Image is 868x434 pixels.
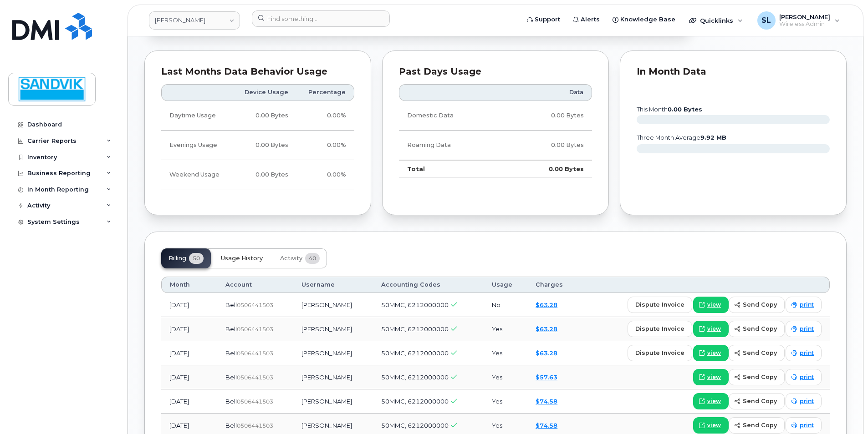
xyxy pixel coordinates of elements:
div: Quicklinks [683,11,749,30]
td: [PERSON_NAME] [293,293,373,317]
td: [DATE] [161,317,217,341]
th: Usage [484,277,527,293]
div: In Month Data [637,67,830,76]
span: dispute invoice [635,300,684,309]
span: 0506441503 [237,350,273,357]
input: Find something... [252,10,390,27]
button: dispute invoice [628,345,692,361]
span: Bell [225,398,237,405]
button: dispute invoice [628,321,692,337]
td: 0.00% [296,101,354,131]
th: Accounting Codes [373,277,484,293]
a: $57.63 [536,373,557,381]
a: Sandvik Tamrock [149,11,240,30]
td: Roaming Data [399,131,505,160]
td: [DATE] [161,341,217,365]
span: send copy [743,421,777,429]
a: print [786,417,822,434]
button: send copy [729,345,785,361]
span: 0506441503 [237,398,273,405]
button: send copy [729,369,785,385]
td: [DATE] [161,389,217,414]
a: $63.28 [536,301,557,308]
td: Domestic Data [399,101,505,131]
th: Data [505,84,592,101]
div: Last Months Data Behavior Usage [161,67,354,76]
a: print [786,297,822,313]
a: view [693,369,729,385]
a: view [693,345,729,361]
span: Knowledge Base [620,15,675,24]
td: Total [399,160,505,177]
span: view [707,349,721,357]
button: send copy [729,297,785,313]
span: 0506441503 [237,302,273,308]
span: Activity [280,255,302,262]
tspan: 9.92 MB [700,134,726,141]
span: 50MMC, 6212000000 [381,301,449,308]
span: [PERSON_NAME] [779,13,830,20]
span: dispute invoice [635,324,684,333]
a: print [786,345,822,361]
td: [DATE] [161,293,217,317]
span: dispute invoice [635,348,684,357]
th: Charges [527,277,579,293]
td: 0.00 Bytes [232,160,296,190]
a: $74.58 [536,422,557,429]
span: send copy [743,300,777,309]
span: print [800,325,814,333]
a: view [693,297,729,313]
span: 50MMC, 6212000000 [381,325,449,333]
a: print [786,321,822,337]
a: Knowledge Base [606,10,682,29]
a: $74.58 [536,398,557,405]
th: Month [161,277,217,293]
a: print [786,369,822,385]
td: 0.00 Bytes [505,131,592,160]
span: SL [761,15,771,26]
div: Stacy Lewis [751,11,846,30]
a: print [786,393,822,409]
td: [PERSON_NAME] [293,389,373,414]
td: [PERSON_NAME] [293,317,373,341]
button: dispute invoice [628,297,692,313]
span: print [800,397,814,405]
span: send copy [743,373,777,381]
td: [PERSON_NAME] [293,341,373,365]
td: [DATE] [161,365,217,389]
button: send copy [729,321,785,337]
span: view [707,325,721,333]
a: $63.28 [536,349,557,357]
span: Bell [225,349,237,357]
span: print [800,301,814,309]
td: 0.00% [296,160,354,190]
button: send copy [729,417,785,434]
text: three month average [636,134,726,141]
tspan: 0.00 Bytes [668,106,702,113]
a: view [693,393,729,409]
span: 0506441503 [237,422,273,429]
div: Past Days Usage [399,67,592,76]
span: Bell [225,325,237,333]
span: view [707,421,721,429]
span: print [800,349,814,357]
span: 50MMC, 6212000000 [381,422,449,429]
th: Percentage [296,84,354,101]
span: Bell [225,373,237,381]
td: 0.00% [296,131,354,160]
th: Device Usage [232,84,296,101]
text: this month [636,106,702,113]
button: send copy [729,393,785,409]
span: Wireless Admin [779,20,830,28]
td: Yes [484,317,527,341]
td: 0.00 Bytes [505,101,592,131]
a: Support [521,10,567,29]
td: Yes [484,389,527,414]
span: view [707,373,721,381]
span: send copy [743,348,777,357]
span: print [800,373,814,381]
span: Support [535,15,560,24]
span: 50MMC, 6212000000 [381,398,449,405]
tr: Weekdays from 6:00pm to 8:00am [161,131,354,160]
td: 0.00 Bytes [232,131,296,160]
